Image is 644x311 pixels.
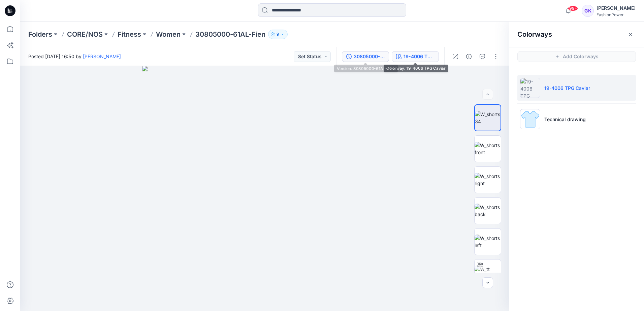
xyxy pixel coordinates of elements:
[83,54,121,59] a: [PERSON_NAME]
[597,12,636,17] div: FashionPower
[277,31,279,38] p: 9
[392,51,439,62] button: 19-4006 TPG Caviar
[475,235,501,249] img: W_shorts left
[517,30,552,38] h2: Colorways
[342,51,389,62] button: 30805000-61AL-Fien
[475,266,501,280] img: W_tt shorts
[28,53,121,60] span: Posted [DATE] 16:50 by
[354,53,385,60] div: 30805000-61AL-Fien
[475,173,501,187] img: W_shorts right
[597,4,636,12] div: [PERSON_NAME]
[475,111,501,125] img: W_shorts 34
[475,142,501,156] img: W_shorts front
[582,5,594,17] div: GK
[268,30,288,39] button: 9
[142,66,387,311] img: eyJhbGciOiJIUzI1NiIsImtpZCI6IjAiLCJzbHQiOiJzZXMiLCJ0eXAiOiJKV1QifQ.eyJkYXRhIjp7InR5cGUiOiJzdG9yYW...
[475,204,501,218] img: W_shorts back
[195,30,265,39] p: 30805000-61AL-Fien
[156,30,181,39] a: Women
[463,51,474,62] button: Details
[28,30,52,39] a: Folders
[520,78,540,98] img: 19-4006 TPG Caviar
[544,116,586,123] p: Technical drawing
[520,109,540,129] img: Technical drawing
[404,53,434,60] div: 19-4006 TPG Caviar
[118,30,141,39] a: Fitness
[544,84,590,92] p: 19-4006 TPG Caviar
[67,30,103,39] a: CORE/NOS
[568,6,578,11] span: 99+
